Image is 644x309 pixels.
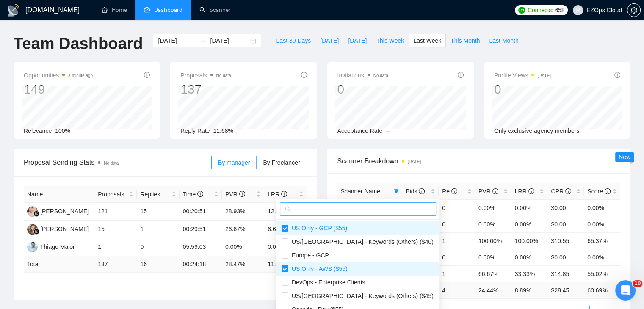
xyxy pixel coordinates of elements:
[199,6,231,14] a: searchScanner
[27,242,38,252] img: TM
[104,161,119,166] span: No data
[475,216,511,232] td: 0.00%
[315,34,343,47] button: [DATE]
[281,191,287,197] span: info-circle
[511,216,548,232] td: 0.00%
[180,81,231,97] div: 137
[394,189,399,194] span: filter
[288,252,329,259] span: Europe - GCP
[446,34,484,47] button: This Month
[587,188,610,195] span: Score
[451,188,457,194] span: info-circle
[218,159,250,166] span: By manager
[337,81,388,97] div: 0
[584,265,620,282] td: 55.02%
[511,232,548,249] td: 100.00%
[288,238,434,245] span: US/[GEOGRAPHIC_DATA] - Keywords (Others) ($40)
[320,36,339,45] span: [DATE]
[14,34,143,54] h1: Team Dashboard
[180,203,222,221] td: 00:20:51
[40,207,89,216] div: [PERSON_NAME]
[633,280,642,287] span: 10
[547,265,584,282] td: $14.85
[484,34,523,47] button: Last Month
[183,191,203,198] span: Time
[180,221,222,238] td: 00:29:51
[94,186,137,203] th: Proposals
[518,7,525,14] img: upwork-logo.png
[619,154,630,160] span: New
[614,72,620,78] span: info-circle
[288,292,434,299] span: US/[GEOGRAPHIC_DATA] - Keywords (Others) ($45)
[439,249,475,265] td: 0
[555,6,564,15] span: 658
[94,256,137,273] td: 137
[475,199,511,216] td: 0.00%
[98,190,127,199] span: Proposals
[511,199,548,216] td: 0.00%
[68,73,93,78] time: a minute ago
[210,36,249,45] input: End date
[392,185,401,198] span: filter
[24,81,93,97] div: 149
[343,34,371,47] button: [DATE]
[137,256,179,273] td: 16
[225,191,245,198] span: PVR
[27,225,89,232] a: NK[PERSON_NAME]
[24,70,93,80] span: Opportunities
[197,191,203,197] span: info-circle
[575,7,581,13] span: user
[439,216,475,232] td: 0
[264,203,307,221] td: 12.40%
[33,211,39,217] img: gigradar-bm.png
[222,238,264,256] td: 0.00%
[24,127,52,134] span: Relevance
[627,3,641,17] button: setting
[337,70,388,80] span: Invitations
[40,224,89,234] div: [PERSON_NAME]
[376,36,404,45] span: This Week
[584,249,620,265] td: 0.00%
[528,188,534,194] span: info-circle
[144,7,150,13] span: dashboard
[40,242,75,251] div: Thiago Maior
[271,34,315,47] button: Last 30 Days
[222,221,264,238] td: 26.67%
[511,265,548,282] td: 33.33%
[409,34,446,47] button: Last Week
[442,188,457,195] span: Re
[408,159,421,164] time: [DATE]
[341,188,380,195] span: Scanner Name
[140,190,169,199] span: Replies
[565,188,571,194] span: info-circle
[439,232,475,249] td: 1
[439,282,475,298] td: 4
[584,232,620,249] td: 65.37%
[222,256,264,273] td: 28.47 %
[144,72,150,78] span: info-circle
[27,207,89,214] a: AJ[PERSON_NAME]
[547,249,584,265] td: $0.00
[200,37,207,44] span: to
[24,186,94,203] th: Name
[264,256,307,273] td: 11.68 %
[263,159,300,166] span: By Freelancer
[627,7,641,14] a: setting
[154,6,182,14] span: Dashboard
[337,127,383,134] span: Acceptance Rate
[373,73,388,78] span: No data
[439,265,475,282] td: 1
[419,188,425,194] span: info-circle
[475,232,511,249] td: 100.00%
[494,81,551,97] div: 0
[348,36,367,45] span: [DATE]
[94,221,137,238] td: 15
[547,216,584,232] td: $0.00
[137,186,179,203] th: Replies
[94,238,137,256] td: 1
[489,36,518,45] span: Last Month
[24,256,94,273] td: Total
[276,36,311,45] span: Last 30 Days
[285,206,291,212] span: search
